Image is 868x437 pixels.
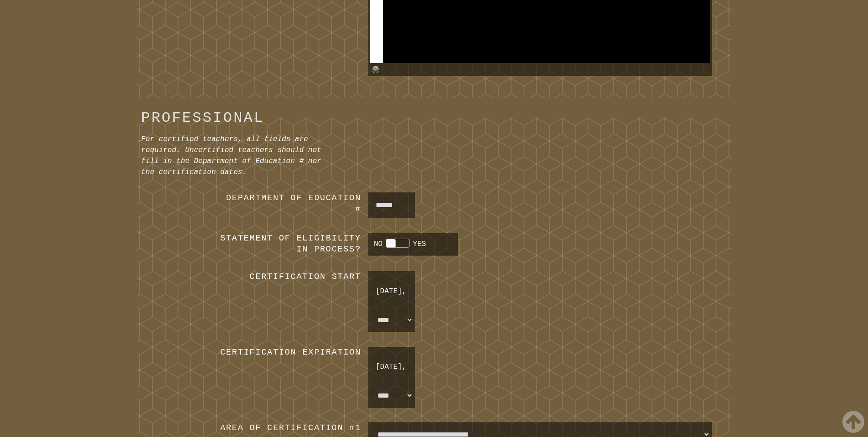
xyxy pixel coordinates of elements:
[410,239,426,250] li: YES
[371,65,710,74] a: Add Row
[141,113,264,124] legend: Professional
[141,134,328,178] p: For certified teachers, all fields are required. Uncertified teachers should not fill in the Depa...
[374,239,386,250] li: NO
[370,280,413,302] p: [DATE],
[215,422,361,433] h3: Area of Certification #1
[215,347,361,358] h3: Certification Expiration
[215,271,361,282] h3: Certification Start
[215,192,361,214] h3: Department of Education #
[215,233,361,255] h3: Statement of Eligibility in process?
[370,356,413,378] p: [DATE],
